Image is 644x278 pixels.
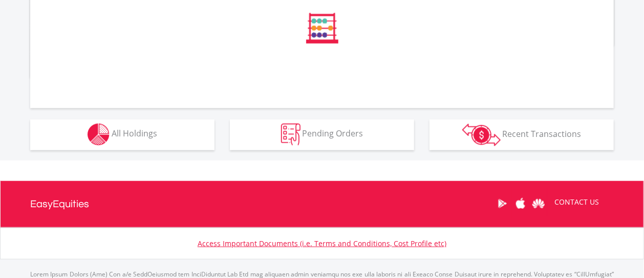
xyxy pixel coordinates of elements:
a: Google Play [493,188,511,220]
span: Recent Transactions [503,128,582,140]
img: pending_instructions-wht.png [281,124,300,146]
button: Recent Transactions [430,120,614,150]
a: Access Important Documents (i.e. Terms and Conditions, Cost Profile etc) [198,239,446,248]
a: Huawei [529,188,547,220]
button: Pending Orders [230,120,414,150]
span: Pending Orders [303,128,363,140]
span: All Holdings [112,128,157,140]
a: CONTACT US [547,188,606,216]
img: holdings-wht.png [88,124,110,146]
a: EasyEquities [30,181,89,227]
a: Apple [511,188,529,220]
button: All Holdings [30,120,214,150]
img: transactions-zar-wht.png [462,124,501,146]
